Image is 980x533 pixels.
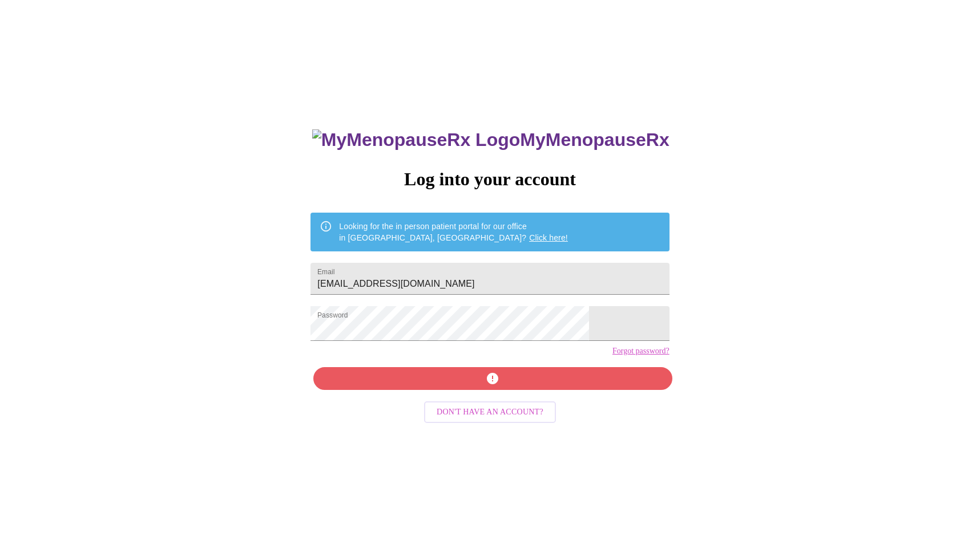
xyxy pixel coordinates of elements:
[310,169,669,190] h3: Log into your account
[339,216,568,248] div: Looking for the in person patient portal for our office in [GEOGRAPHIC_DATA], [GEOGRAPHIC_DATA]?
[437,405,543,420] span: Don't have an account?
[312,129,670,150] h3: MyMenopauseRx
[421,406,559,416] a: Don't have an account?
[424,401,556,424] button: Don't have an account?
[312,129,520,150] img: MyMenopauseRx Logo
[612,347,670,356] a: Forgot password?
[529,233,568,242] a: Click here!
